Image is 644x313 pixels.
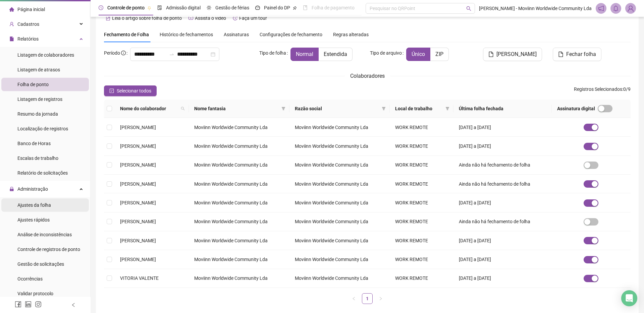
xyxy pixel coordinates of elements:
span: Folha de ponto [17,82,49,87]
span: filter [281,107,285,111]
td: Moviinn Worldwide Community Lda [189,175,289,193]
button: left [348,293,359,304]
span: Normal [296,51,313,57]
td: Moviinn Worldwide Community Lda [289,212,390,231]
span: left [71,303,76,307]
span: history [233,16,237,20]
span: Página inicial [17,7,45,12]
span: instagram [35,301,42,308]
span: Listagem de atrasos [17,67,60,72]
span: Faça um tour [239,15,267,21]
a: 1 [362,294,372,304]
span: book [303,5,308,10]
span: [PERSON_NAME] [120,219,156,224]
span: [PERSON_NAME] [120,257,156,262]
span: Nome fantasia [194,105,279,112]
span: Fechamento de Folha [104,32,149,37]
li: 1 [362,293,373,304]
span: Análise de inconsistências [17,232,72,237]
td: Moviinn Worldwide Community Lda [189,212,289,231]
td: [DATE] a [DATE] [453,137,552,155]
span: clock-circle [99,5,103,10]
span: Validar protocolo [17,291,53,296]
span: [PERSON_NAME] [496,50,537,58]
span: Listagem de registros [17,97,62,102]
span: info-circle [121,51,126,55]
span: Gestão de férias [215,5,249,10]
td: Moviinn Worldwide Community Lda [289,156,390,175]
th: Última folha fechada [453,100,552,118]
span: : 0 / 9 [574,85,631,96]
span: Folha de pagamento [312,5,355,10]
span: filter [280,104,287,114]
span: VITORIA VALENTE [120,275,159,281]
span: Configurações de fechamento [260,32,322,37]
td: Moviinn Worldwide Community Lda [289,118,390,137]
span: file-done [157,5,162,10]
span: search [179,104,186,114]
span: Histórico de fechamentos [160,32,213,37]
span: filter [445,107,449,111]
span: Listagem de colaboradores [17,52,74,58]
span: lock [9,187,14,191]
td: Moviinn Worldwide Community Lda [189,156,289,175]
span: left [352,297,356,301]
span: Escalas de trabalho [17,155,58,161]
span: file [488,52,494,57]
td: Moviinn Worldwide Community Lda [289,175,390,193]
span: Resumo da jornada [17,111,58,117]
span: Estendida [324,51,347,57]
span: Admissão digital [166,5,201,10]
span: Razão social [295,105,379,112]
span: filter [444,104,451,114]
td: WORK REMOTE [390,118,453,137]
span: Ainda não há fechamento de folha [459,162,530,168]
td: Moviinn Worldwide Community Lda [289,269,390,288]
span: to [169,52,174,57]
td: WORK REMOTE [390,156,453,175]
span: [PERSON_NAME] [120,200,156,205]
span: pushpin [293,6,297,10]
div: Open Intercom Messenger [621,290,637,306]
span: right [379,297,383,301]
span: search [466,6,471,11]
span: Colaboradores [350,73,385,79]
td: Moviinn Worldwide Community Lda [189,137,289,155]
td: Moviinn Worldwide Community Lda [289,193,390,212]
span: filter [380,104,387,114]
span: Ajustes rápidos [17,217,50,223]
span: [PERSON_NAME] [120,143,156,149]
span: filter [382,107,386,111]
td: [DATE] a [DATE] [453,231,552,250]
span: file-text [106,16,110,20]
span: bell [613,5,619,11]
td: [DATE] a [DATE] [453,269,552,288]
span: Relatório de solicitações [17,170,68,176]
span: Selecionar todos [117,87,151,95]
span: home [9,7,14,12]
span: Regras alteradas [333,32,369,37]
button: [PERSON_NAME] [483,48,542,61]
span: Relatórios [17,36,39,42]
span: Assinatura digital [557,105,595,112]
span: dashboard [255,5,260,10]
span: check-square [109,88,114,93]
td: Moviinn Worldwide Community Lda [189,231,289,250]
span: Registros Selecionados [574,86,622,92]
li: Próxima página [375,293,386,304]
span: Ocorrências [17,276,43,281]
span: facebook [15,301,21,308]
td: [DATE] a [DATE] [453,193,552,212]
button: Selecionar todos [104,85,157,96]
td: Moviinn Worldwide Community Lda [189,118,289,137]
span: linkedin [25,301,32,308]
td: WORK REMOTE [390,175,453,193]
td: Moviinn Worldwide Community Lda [189,250,289,269]
span: file [558,52,563,57]
span: sun [207,5,211,10]
span: Controle de registros de ponto [17,247,80,252]
td: WORK REMOTE [390,137,453,155]
span: Gestão de solicitações [17,261,64,267]
button: Fechar folha [553,48,601,61]
span: Único [412,51,425,57]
